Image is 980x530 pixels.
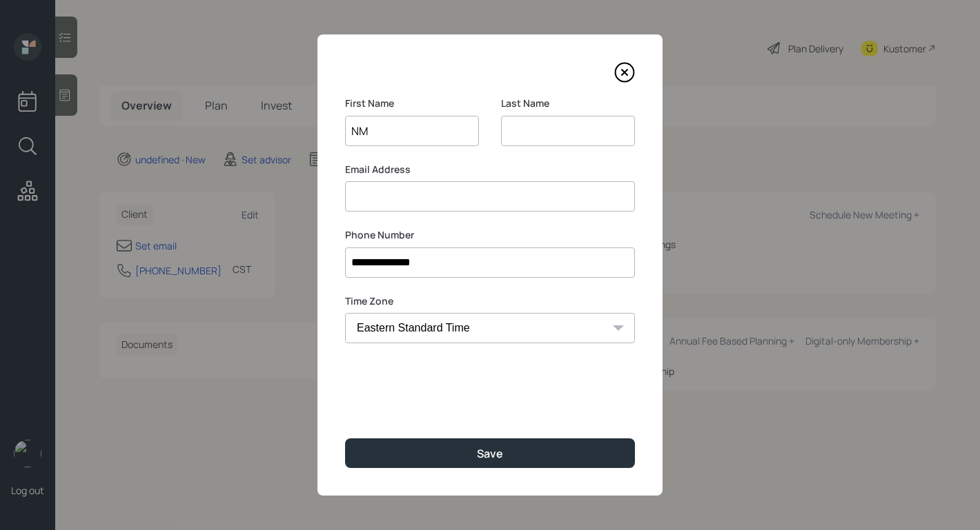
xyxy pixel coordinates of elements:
[345,228,635,242] label: Phone Number
[501,96,635,110] label: Last Name
[345,96,479,110] label: First Name
[345,438,635,468] button: Save
[477,446,503,461] div: Save
[345,163,635,176] label: Email Address
[345,294,635,308] label: Time Zone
